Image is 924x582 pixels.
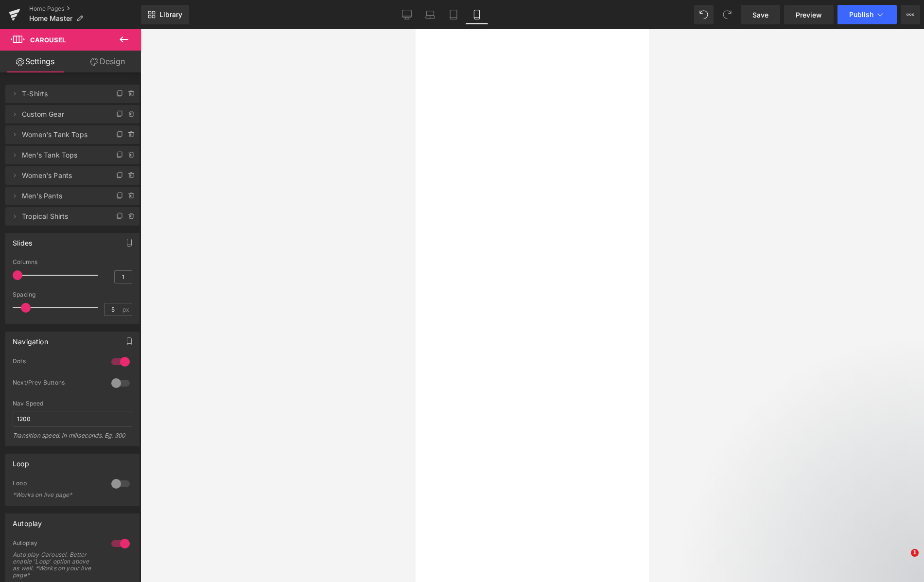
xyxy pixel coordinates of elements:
div: Next/Prev Buttons [13,379,102,389]
span: px [122,306,131,313]
a: Preview [784,5,834,24]
div: Columns [13,259,132,265]
a: Design [72,51,143,72]
span: Men's Tank Tops [22,146,104,164]
span: Women's Pants [22,166,104,185]
div: Spacing [13,291,132,298]
div: Dots [13,357,102,368]
div: *Works on live page* [13,492,100,498]
span: Home Master [29,15,72,22]
div: Loop [13,454,29,468]
div: Loop [13,479,102,490]
div: Autoplay [13,539,102,549]
span: Men's Pants [22,187,104,205]
div: Nav Speed [13,400,132,407]
iframe: Intercom live chat [891,549,914,572]
div: Slides [13,233,32,247]
a: Mobile [465,5,488,24]
div: Autoplay [13,514,42,528]
span: 1 [911,549,919,557]
button: Undo [694,5,714,24]
button: Redo [717,5,737,24]
span: Library [159,10,182,19]
a: Desktop [395,5,418,24]
div: Transition speed. in miliseconds. Eg: 300 [13,432,132,446]
div: Auto play Carousel. Better enable 'Loop' option above as well. *Works on your live page* [13,551,100,579]
span: Preview [796,10,822,20]
span: Save [752,10,768,20]
span: Custom Gear [22,105,104,123]
a: New Library [141,5,189,24]
button: Publish [837,5,897,24]
span: Tropical Shirts [22,207,104,226]
div: Navigation [13,332,48,346]
a: Laptop [418,5,442,24]
span: T-Shirts [22,85,104,103]
span: Publish [849,11,873,18]
span: Carousel [30,36,66,44]
button: More [901,5,920,24]
a: Tablet [442,5,465,24]
span: Women's Tank Tops [22,125,104,144]
a: Home Pages [29,5,141,13]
